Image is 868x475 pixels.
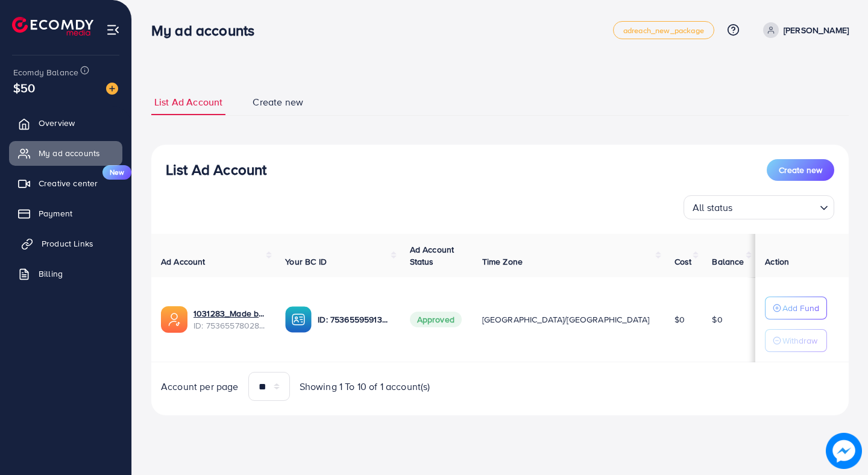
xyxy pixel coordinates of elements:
[151,22,264,39] h3: My ad accounts
[166,161,266,178] h3: List Ad Account
[613,21,714,39] a: adreach_new_package
[826,433,862,469] img: image
[767,159,834,181] button: Create new
[9,231,122,256] a: Product Links
[154,95,222,109] span: List Ad Account
[253,95,303,109] span: Create new
[684,195,834,219] div: Search for option
[193,319,266,332] span: ID: 7536557802844880903
[410,312,462,327] span: Approved
[12,17,93,36] img: logo
[42,237,93,250] span: Product Links
[765,256,789,268] span: Action
[161,256,206,268] span: Ad Account
[39,207,72,219] span: Payment
[782,333,817,348] p: Withdraw
[39,147,100,159] span: My ad accounts
[300,380,430,394] span: Showing 1 To 10 of 1 account(s)
[39,177,98,189] span: Creative center
[9,141,122,165] a: My ad accounts
[758,22,849,38] a: [PERSON_NAME]
[39,117,75,129] span: Overview
[675,313,685,326] span: $0
[9,201,122,225] a: Payment
[410,244,454,268] span: Ad Account Status
[712,313,722,326] span: $0
[102,165,131,180] span: New
[161,380,239,394] span: Account per page
[9,111,122,135] a: Overview
[765,329,827,352] button: Withdraw
[285,306,312,333] img: ic-ba-acc.ded83a64.svg
[106,23,120,37] img: menu
[318,312,390,327] p: ID: 7536559591396655105
[39,268,63,280] span: Billing
[782,301,819,315] p: Add Fund
[737,197,815,216] input: Search for option
[765,297,827,319] button: Add Fund
[690,199,735,216] span: All status
[9,171,122,195] a: Creative centerNew
[13,66,78,78] span: Ecomdy Balance
[779,164,822,176] span: Create new
[712,256,744,268] span: Balance
[623,27,704,34] span: adreach_new_package
[193,307,266,319] a: 1031283_Made by Harrys_1754742221405
[675,256,692,268] span: Cost
[482,313,650,326] span: [GEOGRAPHIC_DATA]/[GEOGRAPHIC_DATA]
[193,307,266,332] div: <span class='underline'>1031283_Made by Harrys_1754742221405</span></br>7536557802844880903
[482,256,523,268] span: Time Zone
[13,79,35,96] span: $50
[161,306,187,333] img: ic-ads-acc.e4c84228.svg
[285,256,327,268] span: Your BC ID
[9,262,122,286] a: Billing
[784,23,849,37] p: [PERSON_NAME]
[106,83,118,95] img: image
